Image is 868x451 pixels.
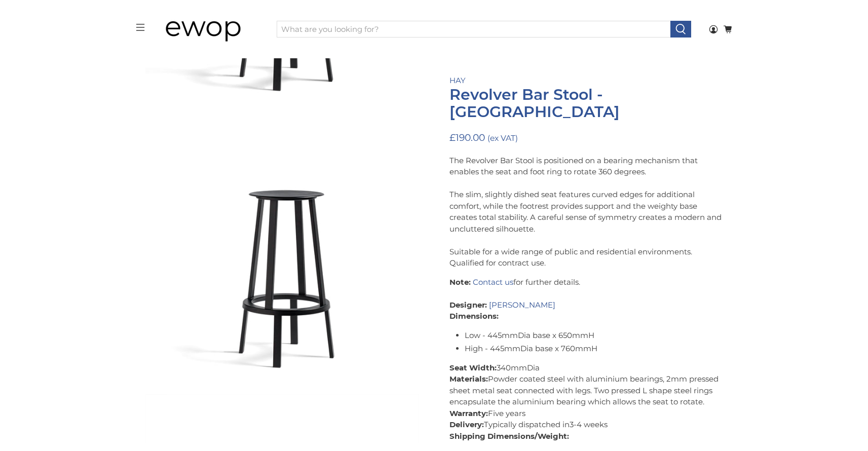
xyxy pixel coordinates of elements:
p: 340mmDia Powder coated steel with aluminium bearings, 2mm pressed sheet metal seat connected with... [449,362,723,442]
span: Typically dispatched in [484,420,570,429]
input: What are you looking for? [277,21,671,38]
strong: Delivery: [449,420,484,429]
h1: Revolver Bar Stool - [GEOGRAPHIC_DATA] [449,86,723,121]
span: £190.00 [449,132,485,143]
a: HAY Office Revolver Bar Stool Black Revolver [145,110,419,384]
strong: Seat Width: [449,363,497,372]
strong: Note: [449,277,471,287]
a: Contact us [473,277,513,287]
strong: Dimensions: [449,311,499,321]
li: Low - 445mmDia base x 650mmH [465,330,723,342]
span: for further details. [513,277,580,287]
strong: Designer: [449,300,487,310]
a: HAY [449,76,466,85]
strong: Materials: [449,374,488,384]
a: [PERSON_NAME] [489,300,555,310]
strong: Shipping Dimensions/Weight: [449,431,569,441]
small: (ex VAT) [487,133,518,143]
strong: Warranty: [449,408,488,418]
li: High - 445mmDia base x 760mmH [465,343,723,355]
p: The Revolver Bar Stool is positioned on a bearing mechanism that enables the seat and foot ring t... [449,155,723,269]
